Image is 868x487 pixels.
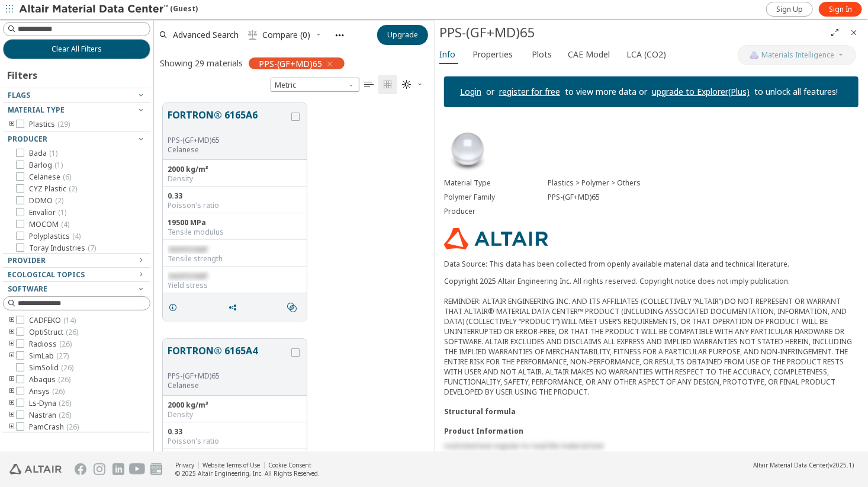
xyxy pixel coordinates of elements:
span: Envalior [29,208,66,217]
div: Yield stress [168,281,302,290]
span: Radioss [29,339,72,349]
span: Upgrade [387,30,418,40]
span: restricted [168,244,207,254]
button: Flags [3,88,150,102]
div: 2000 kg/m³ [168,401,302,410]
i: toogle group [8,328,16,337]
div: Material Type [444,178,548,188]
span: Barlog [29,161,63,170]
span: Ansys [29,387,65,396]
span: ( 26 ) [66,327,78,337]
div: Showing 29 materials [160,57,243,69]
span: LCA (CO2) [626,45,666,64]
a: Login [460,86,481,97]
span: Ls-Dyna [29,399,71,408]
span: ( 26 ) [59,410,71,420]
div: 2000 kg/m³ [168,165,302,174]
div: PPS-(GF+MD)65 [168,371,289,381]
span: ( 26 ) [66,422,79,432]
span: CAE Model [568,45,610,64]
i: toogle group [8,120,16,129]
i: toogle group [8,399,16,408]
div: 0.33 [168,191,302,201]
div: Tensile strength [168,254,302,264]
span: Software [8,284,47,294]
img: Logo - Provider [444,228,548,249]
span: Properties [472,45,513,64]
span: ( 26 ) [59,339,72,349]
span: MOCOM [29,220,69,229]
div: grid [154,94,434,452]
div: Copyright 2025 Altair Engineering Inc. All rights reserved. Copyright notice does not imply publi... [444,276,859,397]
button: Theme [397,75,428,94]
i:  [248,30,258,40]
div: Filters [3,59,43,88]
span: SimLab [29,351,69,361]
img: Altair Material Data Center [19,4,170,15]
div: PPS-(GF+MD)65 [548,193,859,202]
div: Product Information [444,426,859,436]
span: Advanced Search [173,31,239,39]
span: Plastics [29,120,70,129]
i: toogle group [8,375,16,385]
span: Metric [271,78,359,92]
button: Ecological Topics [3,268,150,282]
span: ( 26 ) [61,363,73,373]
i: toogle group [8,387,16,396]
span: ( 4 ) [72,231,81,241]
span: ( 29 ) [57,119,70,129]
span: ( 7 ) [88,243,96,253]
button: FORTRON® 6165A4 [168,344,289,371]
a: Privacy [175,461,194,469]
span: Info [439,45,455,64]
div: Polymer Family [444,193,548,202]
button: Close [844,23,863,42]
span: ( 26 ) [52,386,65,396]
span: Material Type [8,105,65,115]
span: ( 26 ) [58,374,70,385]
div: (Guest) [19,4,198,15]
button: Provider [3,254,150,268]
span: Sign Up [776,5,803,14]
div: Producer [444,207,548,216]
i: toogle group [8,339,16,349]
span: Sign In [829,5,852,14]
img: Material Type Image [444,126,491,174]
div: PPS-(GF+MD)65 [168,136,289,145]
div: Plastics > Polymer > Others [548,178,859,188]
div: Unit System [271,78,359,92]
button: Table View [359,75,378,94]
span: ( 14 ) [63,315,76,325]
img: AI Copilot [750,50,759,60]
a: Sign Up [766,2,813,17]
i:  [383,80,393,89]
p: to view more data or [560,86,652,98]
span: SimSolid [29,363,73,373]
p: or [481,86,499,98]
i:  [287,303,297,312]
div: 19500 MPa [168,218,302,228]
button: Material Type [3,103,150,117]
span: ( 1 ) [49,148,57,158]
div: Structural formula [444,406,859,416]
button: Clear All Filters [3,39,150,59]
a: register for free [499,86,560,97]
div: © 2025 Altair Engineering, Inc. All Rights Reserved. [175,469,320,478]
div: Poisson's ratio [168,437,302,446]
button: Tile View [378,75,397,94]
span: ( 6 ) [63,172,71,182]
i: toogle group [8,411,16,420]
button: FORTRON® 6165A6 [168,108,289,136]
span: ( 2 ) [69,184,77,194]
div: Density [168,410,302,419]
span: ( 1 ) [54,160,63,170]
button: Similar search [282,296,307,319]
span: Clear All Filters [52,44,102,54]
span: Abaqus [29,375,70,385]
div: 0.33 [168,427,302,437]
div: Density [168,174,302,184]
span: Compare (0) [262,31,310,39]
p: Data Source: This data has been collected from openly available material data and technical liter... [444,259,859,269]
button: Details [163,296,188,319]
p: Celanese [168,145,289,155]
